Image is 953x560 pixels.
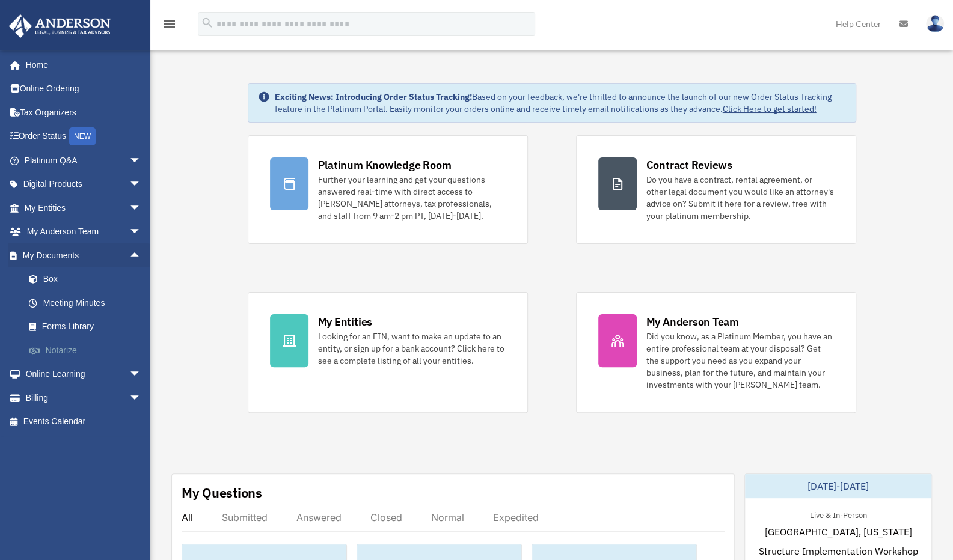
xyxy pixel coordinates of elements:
div: Normal [431,511,464,523]
div: NEW [69,127,96,145]
a: menu [162,21,177,31]
div: Submitted [222,511,268,523]
a: Digital Productsarrow_drop_down [8,172,159,196]
div: Live & In-Person [800,508,876,520]
div: My Anderson Team [646,314,739,329]
div: Did you know, as a Platinum Member, you have an entire professional team at your disposal? Get th... [646,330,834,391]
div: Based on your feedback, we're thrilled to announce the launch of our new Order Status Tracking fe... [275,91,846,115]
a: Home [8,53,153,77]
span: arrow_drop_down [129,220,153,245]
span: arrow_drop_down [129,148,153,173]
div: My Questions [182,484,262,502]
div: My Entities [318,314,372,329]
a: Box [17,267,159,291]
a: Click Here to get started! [723,103,817,114]
a: Notarize [17,338,159,362]
img: Anderson Advisors Platinum Portal [5,14,114,38]
a: Meeting Minutes [17,291,159,315]
div: Further your learning and get your questions answered real-time with direct access to [PERSON_NAM... [318,174,506,222]
i: search [201,16,214,29]
span: arrow_drop_down [129,362,153,387]
a: My Anderson Teamarrow_drop_down [8,220,159,244]
a: Order StatusNEW [8,124,159,149]
div: Platinum Knowledge Room [318,157,452,172]
div: All [182,511,193,523]
span: arrow_drop_down [129,196,153,221]
img: User Pic [926,15,944,32]
a: My Entitiesarrow_drop_down [8,196,159,220]
strong: Exciting News: Introducing Order Status Tracking! [275,91,472,102]
span: [GEOGRAPHIC_DATA], [US_STATE] [764,525,912,539]
span: arrow_drop_down [129,172,153,197]
a: My Anderson Team Did you know, as a Platinum Member, you have an entire professional team at your... [576,292,856,413]
a: Online Ordering [8,77,159,101]
a: Tax Organizers [8,100,159,124]
span: arrow_drop_up [129,243,153,268]
div: Answered [296,511,342,523]
a: My Documentsarrow_drop_up [8,243,159,267]
div: Do you have a contract, rental agreement, or other legal document you would like an attorney's ad... [646,174,834,222]
div: Closed [370,511,402,523]
a: Online Learningarrow_drop_down [8,362,159,386]
div: [DATE]-[DATE] [745,474,931,498]
div: Expedited [493,511,539,523]
a: Platinum Knowledge Room Further your learning and get your questions answered real-time with dire... [248,135,528,244]
a: My Entities Looking for an EIN, want to make an update to an entity, or sign up for a bank accoun... [248,292,528,413]
a: Billingarrow_drop_down [8,386,159,410]
i: menu [162,17,177,31]
div: Looking for an EIN, want to make an update to an entity, or sign up for a bank account? Click her... [318,330,506,367]
a: Events Calendar [8,410,159,434]
span: arrow_drop_down [129,386,153,410]
span: Structure Implementation Workshop [758,544,918,558]
a: Contract Reviews Do you have a contract, rental agreement, or other legal document you would like... [576,135,856,244]
a: Platinum Q&Aarrow_drop_down [8,148,159,172]
div: Contract Reviews [646,157,732,172]
a: Forms Library [17,315,159,339]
